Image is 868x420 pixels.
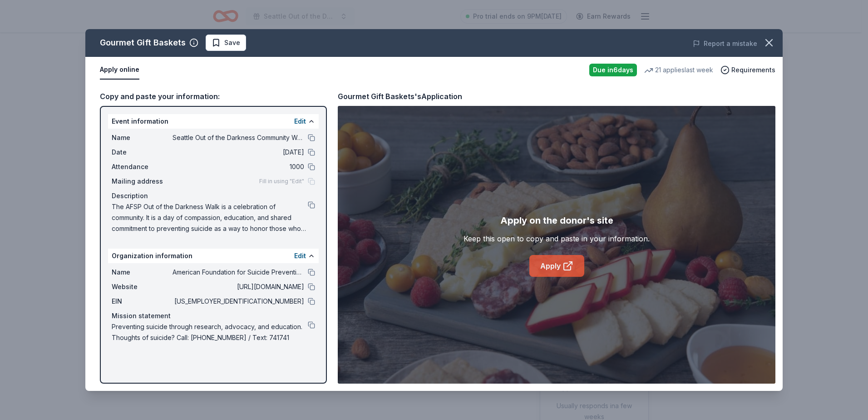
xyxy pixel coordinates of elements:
button: Edit [294,116,306,127]
div: Apply on the donor's site [500,213,613,228]
button: Save [206,35,246,51]
span: EIN [112,296,173,307]
span: Seattle Out of the Darkness Community Walk [173,132,304,143]
button: Edit [294,250,306,261]
div: Keep this open to copy and paste in your information. [464,233,650,244]
a: Apply [529,255,584,277]
div: Description [112,190,315,201]
span: Preventing suicide through research, advocacy, and education. Thoughts of suicide? Call: [PHONE_N... [112,321,308,343]
span: American Foundation for Suicide Prevention [173,267,304,278]
span: [US_EMPLOYER_IDENTIFICATION_NUMBER] [173,296,304,307]
div: Event information [108,114,319,129]
div: 21 applies last week [644,65,713,75]
button: Apply online [100,60,139,80]
button: Report a mistake [693,38,757,49]
button: Requirements [720,65,775,75]
div: Due in 6 days [589,64,637,76]
span: [URL][DOMAIN_NAME] [173,281,304,292]
span: Website [112,281,173,292]
span: [DATE] [173,147,304,158]
span: 1000 [173,161,304,172]
span: Mailing address [112,176,173,187]
span: Requirements [731,65,775,75]
div: Mission statement [112,310,315,321]
div: Gourmet Gift Baskets [100,35,186,50]
div: Copy and paste your information: [100,90,327,102]
span: Date [112,147,173,158]
span: The AFSP Out of the Darkness Walk is a celebration of community. It is a day of compassion, educa... [112,201,308,234]
span: Attendance [112,161,173,172]
div: Organization information [108,249,319,263]
span: Save [224,37,240,48]
span: Name [112,267,173,278]
div: Gourmet Gift Baskets's Application [338,90,462,102]
span: Name [112,132,173,143]
span: Fill in using "Edit" [259,178,304,185]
